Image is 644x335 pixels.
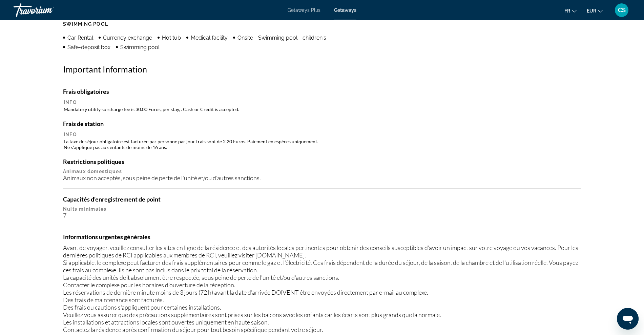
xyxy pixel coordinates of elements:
[67,44,110,50] span: Safe-deposit box
[587,6,603,16] button: Change currency
[162,35,181,41] span: Hot tub
[63,64,581,74] h2: Important Information
[617,308,639,330] iframe: Bouton de lancement de la fenêtre de messagerie
[103,35,152,41] span: Currency exchange
[237,35,326,41] span: Onsite - Swimming pool - children's
[67,35,93,41] span: Car Rental
[613,3,630,17] button: User Menu
[63,195,581,203] h4: Capacités d'enregistrement de point
[63,233,581,240] h4: Informations urgentes générales
[14,1,81,19] a: Travorium
[64,138,581,150] td: La taxe de séjour obligatoire est facturée par personne par jour frais sont de 2.20 Euros. Paieme...
[564,8,570,14] span: fr
[288,7,320,13] a: Getaways Plus
[587,8,596,14] span: EUR
[64,99,581,105] th: Info
[63,88,581,95] h4: Frais obligatoires
[191,35,228,41] span: Medical facility
[63,21,108,27] span: Swimming Pool
[64,131,581,138] th: Info
[63,174,581,182] div: Animaux non acceptés, sous peine de perte de l'unité et/ou d'autres sanctions.
[120,44,160,50] span: Swimming pool
[334,7,356,13] a: Getaways
[63,169,581,174] p: Animaux domestiques
[618,7,626,14] span: CS
[63,158,581,165] h4: Restrictions politiques
[63,206,581,212] p: Nuits minimales
[564,6,577,16] button: Change language
[63,212,581,219] div: 7
[64,106,581,112] td: Mandatory utility surcharge fee is 30.00 Euros, per stay, . Cash or Credit is accepted.
[63,120,581,127] h4: Frais de station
